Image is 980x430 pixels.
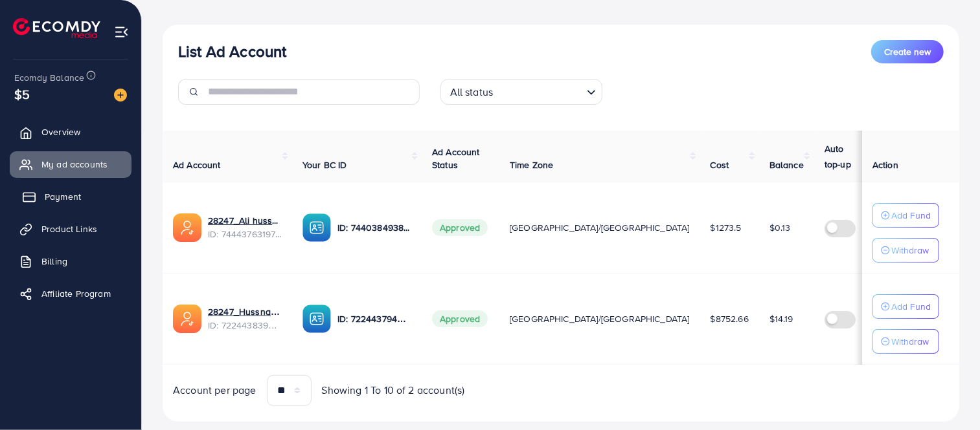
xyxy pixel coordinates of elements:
[872,294,939,319] button: Add Fund
[41,158,108,171] span: My ad accounts
[178,42,286,61] h3: List Ad Account
[173,213,201,242] img: ic-ads-acc.e4c84228.svg
[14,85,30,103] span: $5
[871,40,944,63] button: Create new
[337,220,411,235] p: ID: 7440384938064789521
[891,334,929,349] p: Withdraw
[711,312,749,325] span: $8752.66
[10,184,131,210] a: Payment
[173,305,201,333] img: ic-ads-acc.e4c84228.svg
[208,214,282,227] a: 28247_Ali hussnain_1733278939993
[337,311,411,327] p: ID: 7224437943795236866
[825,141,862,172] p: Auto top-up
[173,158,221,171] span: Ad Account
[769,221,791,234] span: $0.13
[711,158,729,171] span: Cost
[302,158,347,171] span: Your BC ID
[302,305,331,333] img: ic-ba-acc.ded83a64.svg
[208,319,282,332] span: ID: 7224438396242935809
[10,119,131,145] a: Overview
[769,312,793,325] span: $14.19
[208,305,282,318] a: 28247_Hussnains Ad Account_1682070647889
[41,222,97,235] span: Product Links
[891,208,931,223] p: Add Fund
[872,158,898,171] span: Action
[10,216,131,242] a: Product Links
[884,45,931,58] span: Create new
[302,213,331,242] img: ic-ba-acc.ded83a64.svg
[45,190,81,203] span: Payment
[41,255,67,268] span: Billing
[208,305,282,332] div: <span class='underline'>28247_Hussnains Ad Account_1682070647889</span></br>7224438396242935809
[41,125,80,138] span: Overview
[114,25,129,39] img: menu
[769,158,804,171] span: Balance
[510,158,553,171] span: Time Zone
[41,287,111,300] span: Affiliate Program
[432,310,488,327] span: Approved
[14,71,84,84] span: Ecomdy Balance
[872,238,939,263] button: Withdraw
[432,219,488,236] span: Approved
[10,281,131,306] a: Affiliate Program
[208,214,282,241] div: <span class='underline'>28247_Ali hussnain_1733278939993</span></br>7444376319784910865
[432,145,480,171] span: Ad Account Status
[891,299,931,314] p: Add Fund
[13,18,100,38] img: logo
[925,372,970,420] iframe: Chat
[448,83,496,102] span: All status
[10,151,131,177] a: My ad accounts
[173,383,256,398] span: Account per page
[322,383,465,398] span: Showing 1 To 10 of 2 account(s)
[208,228,282,241] span: ID: 7444376319784910865
[10,248,131,274] a: Billing
[510,312,690,325] span: [GEOGRAPHIC_DATA]/[GEOGRAPHIC_DATA]
[114,89,127,102] img: image
[891,242,929,258] p: Withdraw
[510,221,690,234] span: [GEOGRAPHIC_DATA]/[GEOGRAPHIC_DATA]
[440,79,602,105] div: Search for option
[711,221,742,234] span: $1273.5
[872,329,939,354] button: Withdraw
[497,80,581,102] input: Search for option
[872,203,939,228] button: Add Fund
